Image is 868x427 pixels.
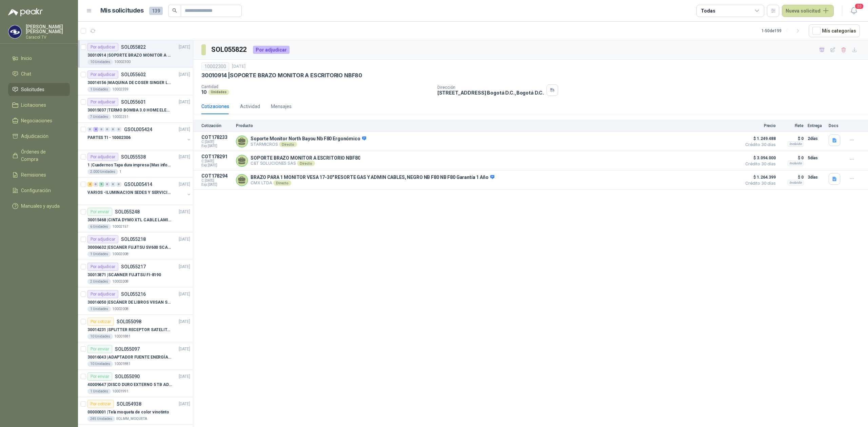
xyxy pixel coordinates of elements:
[100,6,144,16] h1: Mis solicitudes
[112,306,129,312] p: 10002008
[179,319,190,325] p: [DATE]
[179,236,190,243] p: [DATE]
[780,173,804,181] p: $ 0
[87,224,111,229] div: 6 Unidades
[201,123,232,128] p: Cotización
[782,5,834,17] button: Nueva solicitud
[179,346,190,352] p: [DATE]
[119,169,121,175] p: 1
[112,389,129,394] p: 10001991
[251,136,366,142] p: Soporte Monitor North Bayou Nb F80 Ergonómico
[240,103,260,110] div: Actividad
[179,154,190,160] p: [DATE]
[87,306,111,312] div: 1 Unidades
[112,251,129,257] p: 10002008
[78,315,193,342] a: Por cotizarSOL055098[DATE] 30014231 |SPLITTER RECEPTOR SATELITAL 2SAL GT-SP2110 Unidades10001881
[21,117,52,124] span: Negociaciones
[87,107,172,114] p: 30015037 | TERMO BOMBA 3.0 HOME ELEMENTS ACERO INOX
[8,145,70,166] a: Órdenes de Compra
[201,103,229,110] div: Cotizaciones
[87,244,172,251] p: 30006632 | ESCANER FUJITSU SV600 SCANSNAP
[201,140,232,144] span: C: [DATE]
[788,180,804,185] div: Incluido
[808,173,825,181] p: 3 días
[124,127,152,132] p: GSOL005424
[848,5,860,17] button: 20
[87,279,111,284] div: 2 Unidades
[26,24,70,34] p: [PERSON_NAME] [PERSON_NAME]
[117,402,141,406] p: SOL054938
[112,87,129,92] p: 10002359
[253,46,290,54] div: Por adjudicar
[21,187,51,194] span: Configuración
[114,59,131,65] p: 10002300
[829,123,842,128] p: Docs
[87,80,172,86] p: 30016156 | MAQUINA DE COSER SINGER LCD C5655
[8,200,70,212] a: Manuales y ayuda
[78,40,193,68] a: Por adjudicarSOL055822[DATE] 30010914 |SOPORTE BRAZO MONITOR A ESCRITORIO NBF8010 Unidades10002300
[87,354,172,361] p: 30016043 | ADAPTADOR FUENTE ENERGÍA GENÉRICO 24V 1A
[8,184,70,197] a: Configuración
[21,148,63,163] span: Órdenes de Compra
[273,180,291,186] div: Directo
[742,154,776,162] span: $ 3.094.000
[8,52,70,65] a: Inicio
[8,99,70,111] a: Licitaciones
[99,182,104,187] div: 9
[808,123,825,128] p: Entrega
[87,263,118,271] div: Por adjudicar
[87,272,161,278] p: 30013871 | SCANNER FUJITSU FI-8190
[87,180,192,202] a: 2 0 9 0 0 0 GSOL005414[DATE] VARIOS -ILUMINACION SEDES Y SERVICIOS
[21,70,31,78] span: Chat
[87,409,169,415] p: 00000001 | Tela moqueta de color vinotinto
[116,127,121,132] div: 0
[87,372,112,381] div: Por enviar
[201,179,232,183] span: C: [DATE]
[201,84,432,89] p: Cantidad
[114,361,131,367] p: 10001881
[87,361,113,367] div: 10 Unidades
[87,318,114,326] div: Por cotizar
[701,7,715,15] div: Todas
[117,319,141,324] p: SOL055098
[112,279,129,284] p: 10002008
[179,181,190,188] p: [DATE]
[99,127,104,132] div: 0
[21,86,44,93] span: Solicitudes
[78,260,193,287] a: Por adjudicarSOL055217[DATE] 30013871 |SCANNER FUJITSU FI-81902 Unidades10002008
[87,400,114,408] div: Por cotizar
[78,232,193,260] a: Por adjudicarSOL055218[DATE] 30006632 |ESCANER FUJITSU SV600 SCANSNAP1 Unidades10002008
[87,162,172,168] p: 1 | Cuadernos Tapa dura impresa (Mas informacion en el adjunto)
[87,135,131,141] p: PARTES TI - 10002306
[112,224,129,229] p: 10002157
[251,161,360,166] p: C&T SOLUCIONES SAS
[297,161,315,166] div: Directo
[742,173,776,181] span: $ 1.264.399
[87,208,112,216] div: Por enviar
[87,169,118,175] div: 2.000 Unidades
[201,173,232,179] p: COT178294
[149,7,163,15] span: 139
[179,99,190,105] p: [DATE]
[201,72,362,79] p: 30010914 | SOPORTE BRAZO MONITOR A ESCRITORIO NBF80
[87,382,172,388] p: 40009647 | DISCO DURO EXTERNO 5 TB ADATA - ANTIGOLPES
[115,347,140,351] p: SOL055097
[87,327,172,333] p: 30014231 | SPLITTER RECEPTOR SATELITAL 2SAL GT-SP21
[8,8,43,16] img: Logo peakr
[87,153,118,161] div: Por adjudicar
[251,142,366,147] p: STARMICROS
[26,35,70,39] p: Caracol TV
[78,68,193,95] a: Por adjudicarSOL055602[DATE] 30016156 |MAQUINA DE COSER SINGER LCD C56551 Unidades10002359
[788,161,804,166] div: Incluido
[788,141,804,147] div: Incluido
[437,90,544,96] p: [STREET_ADDRESS] Bogotá D.C. , Bogotá D.C.
[271,103,292,110] div: Mensajes
[780,135,804,143] p: $ 0
[93,182,98,187] div: 0
[279,142,297,147] div: Directo
[251,175,494,181] p: BRAZO PARA 1 MONITOR VESA 17-30" RESORTE GAS Y ADMIN CABLES, NEGRO NB F80 NB F80 Garantía 1 Año
[87,389,111,394] div: 1 Unidades
[236,123,738,128] p: Producto
[121,45,146,49] p: SOL055822
[211,44,248,55] h3: SOL055822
